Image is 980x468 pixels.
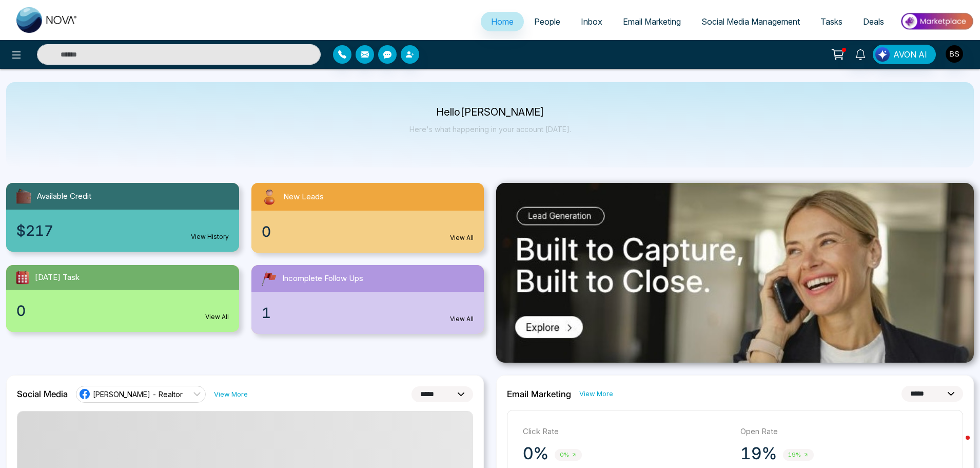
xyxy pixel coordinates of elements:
span: Tasks [820,16,842,27]
img: availableCredit.svg [14,187,33,205]
img: followUps.svg [260,269,278,288]
span: Deals [863,16,884,27]
iframe: Intercom live chat [945,433,970,458]
p: Hello [PERSON_NAME] [409,108,571,117]
button: AVON AI [873,45,936,64]
a: Home [481,12,524,31]
img: Market-place.gif [899,10,974,33]
a: Incomplete Follow Ups1View All [245,265,491,334]
span: Available Credit [37,191,91,202]
a: View More [214,389,248,399]
span: 0% [555,449,582,461]
span: AVON AI [893,48,927,61]
span: $217 [16,220,53,241]
a: Deals [853,12,894,31]
a: Tasks [810,12,853,31]
img: . [496,183,974,363]
span: 0 [262,221,271,242]
img: User Avatar [946,45,963,63]
p: Open Rate [740,426,948,438]
span: Social Media Management [701,16,800,27]
span: 0 [16,300,26,322]
img: Lead Flow [875,47,890,62]
span: New Leads [283,191,324,203]
a: View All [205,312,229,322]
img: Nova CRM Logo [16,7,78,33]
p: Click Rate [523,426,730,438]
a: Inbox [571,12,613,31]
a: Social Media Management [691,12,810,31]
span: Home [491,16,514,27]
span: [DATE] Task [35,272,80,284]
a: New Leads0View All [245,183,491,253]
img: newLeads.svg [260,187,279,207]
p: Here's what happening in your account [DATE]. [409,125,571,134]
span: 19% [783,449,814,461]
span: Inbox [581,16,602,27]
p: 0% [523,443,548,464]
h2: Social Media [17,389,68,399]
h2: Email Marketing [507,389,571,399]
span: Email Marketing [623,16,681,27]
a: View All [450,233,474,242]
a: View All [450,314,474,324]
img: todayTask.svg [14,269,31,286]
a: Email Marketing [613,12,691,31]
span: [PERSON_NAME] - Realtor [93,389,183,399]
span: Incomplete Follow Ups [282,273,363,285]
a: View More [579,389,613,399]
p: 19% [740,443,777,464]
a: People [524,12,571,31]
span: 1 [262,302,271,324]
span: People [534,16,560,27]
a: View History [191,232,229,241]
